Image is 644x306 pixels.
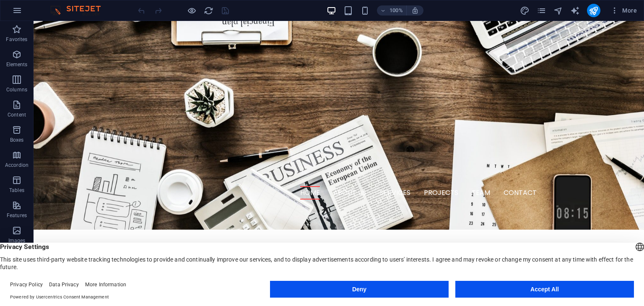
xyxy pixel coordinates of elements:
button: pages [537,5,547,16]
i: Publish [589,6,598,16]
button: text_generator [570,5,580,16]
i: AI Writer [570,6,580,16]
button: design [520,5,530,16]
p: Tables [9,187,24,194]
i: Navigator [553,6,563,16]
button: publish [587,4,600,17]
p: Features [7,212,27,219]
span: More [610,6,637,15]
h6: 100% [390,5,403,16]
i: Design (Ctrl+Alt+Y) [520,6,530,16]
p: Favorites [6,36,27,43]
p: Boxes [10,137,24,143]
p: Images [8,237,26,244]
img: Editor Logo [48,5,111,16]
button: Click here to leave preview mode and continue editing [187,5,197,16]
i: On resize automatically adjust zoom level to fit chosen device. [411,7,419,14]
button: reload [203,5,213,16]
p: Columns [6,86,27,93]
i: Pages (Ctrl+Alt+S) [537,6,546,16]
i: Reload page [204,6,213,16]
button: More [607,4,640,17]
p: Elements [6,61,28,68]
button: navigator [553,5,563,16]
p: Content [8,112,26,118]
button: 100% [377,5,407,16]
p: Accordion [5,162,29,169]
